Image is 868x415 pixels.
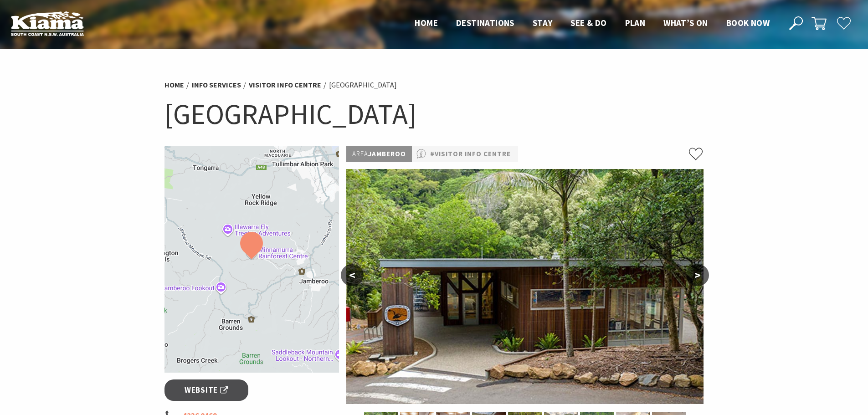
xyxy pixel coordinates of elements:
a: Info Services [192,80,241,90]
span: Book now [726,17,770,28]
button: > [686,264,709,286]
a: Website [164,379,249,401]
img: Exterior of Minnamurra Rainforest Centre with zebra crossing in the foreground and rainforest in the [346,169,704,404]
span: Home [415,17,438,28]
img: Kiama Logo [11,11,84,36]
span: Area [352,149,368,158]
span: Plan [625,17,646,28]
span: Stay [533,17,553,28]
span: What’s On [663,17,708,28]
nav: Main Menu [406,16,779,31]
button: < [341,264,364,286]
a: #Visitor Info Centre [430,149,511,160]
li: [GEOGRAPHIC_DATA] [329,79,397,91]
a: Visitor Info Centre [249,80,321,90]
h1: [GEOGRAPHIC_DATA] [164,96,704,133]
span: Website [185,384,228,396]
p: Jamberoo [346,146,412,162]
a: Home [164,80,184,90]
span: See & Do [570,17,606,28]
span: Destinations [456,17,514,28]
